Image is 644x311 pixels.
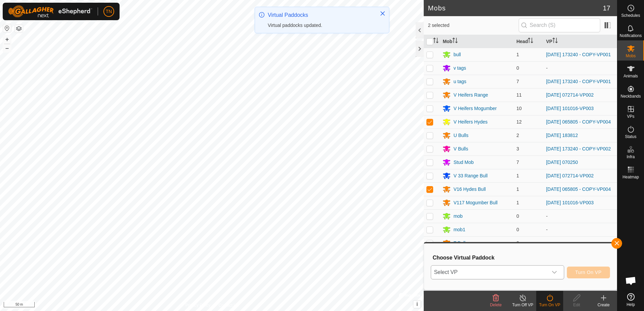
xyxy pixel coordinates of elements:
span: 1 [516,52,519,57]
a: Contact Us [219,302,238,308]
span: Delete [490,303,502,307]
button: Close [378,9,387,18]
div: V Heifers Range [453,92,488,99]
span: VPs [627,114,634,118]
div: Turn Off VP [509,302,536,308]
span: Turn On VP [575,270,602,275]
div: Turn On VP [536,302,563,308]
p-sorticon: Activate to sort [552,39,558,44]
span: 0 [516,213,519,219]
div: V Heifers Mogumber [453,105,496,112]
p-sorticon: Activate to sort [528,39,533,44]
button: Map Layers [15,25,23,33]
a: [DATE] 072714-VP002 [546,173,593,178]
span: 0 [516,240,519,246]
a: [DATE] 183812 [546,133,578,138]
span: Animals [623,74,638,78]
button: Reset Map [3,24,11,32]
td: - [543,209,617,223]
div: Edit [563,302,590,308]
h3: Choose Virtual Paddock [432,254,610,261]
span: i [416,301,418,307]
button: Turn On VP [567,267,610,278]
span: Heatmap [622,175,639,179]
div: Virtual Paddocks [268,11,373,19]
div: u tags [453,78,466,85]
div: V Heifers Hydes [453,118,487,126]
span: 7 [516,79,519,84]
td: - [543,236,617,250]
span: Schedules [621,13,640,18]
span: 7 [516,160,519,165]
span: 1 [516,200,519,205]
div: mob [453,213,462,220]
a: [DATE] 173240 - COPY-VP001 [546,79,611,84]
a: [DATE] 173240 - COPY-VP002 [546,146,611,151]
span: Notifications [620,34,642,38]
div: v tags [453,65,466,72]
span: 3 [516,146,519,151]
a: Help [617,290,644,309]
div: Virtual paddocks updated. [268,22,373,29]
th: Mob [440,35,514,48]
div: V Bulls [453,145,468,152]
h2: Mobs [428,4,603,12]
p-sorticon: Activate to sort [452,39,458,44]
span: 0 [516,65,519,71]
input: Search (S) [519,18,600,32]
a: [DATE] 065805 - COPY-VP004 [546,119,611,125]
span: 10 [516,106,522,111]
span: 2 selected [428,22,518,29]
div: Create [590,302,617,308]
div: Stud Mob [453,159,474,166]
a: [DATE] 070250 [546,160,578,165]
a: [DATE] 173240 - COPY-VP001 [546,52,611,57]
span: Help [626,303,635,307]
span: 2 [516,133,519,138]
span: Neckbands [620,94,641,98]
span: Status [625,135,636,139]
td: - [543,223,617,236]
th: VP [543,35,617,48]
span: 1 [516,173,519,178]
a: [DATE] 065805 - COPY-VP004 [546,186,611,192]
div: T Bulls [453,240,468,247]
div: bull [453,51,461,58]
span: 17 [603,3,610,13]
a: [DATE] 072714-VP002 [546,92,593,98]
img: Gallagher Logo [8,5,92,18]
span: 1 [516,186,519,192]
span: 12 [516,119,522,125]
span: Select VP [431,266,547,279]
a: [DATE] 101016-VP003 [546,200,593,205]
p-sorticon: Activate to sort [433,39,439,44]
div: U Bulls [453,132,468,139]
div: V16 Hydes Bull [453,186,486,193]
a: Privacy Policy [185,302,211,308]
div: dropdown trigger [548,266,561,279]
button: + [3,35,11,43]
button: – [3,44,11,52]
span: Infra [626,155,635,159]
th: Head [514,35,543,48]
span: 0 [516,227,519,232]
a: [DATE] 101016-VP003 [546,106,593,111]
div: V117 Mogumber Bull [453,199,497,206]
span: Mobs [626,54,636,58]
button: i [413,301,421,308]
span: 11 [516,92,522,98]
span: TN [106,8,112,15]
div: V 33 Range Bull [453,172,487,179]
td: - [543,61,617,75]
a: Open chat [621,271,641,291]
div: mob1 [453,226,465,233]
